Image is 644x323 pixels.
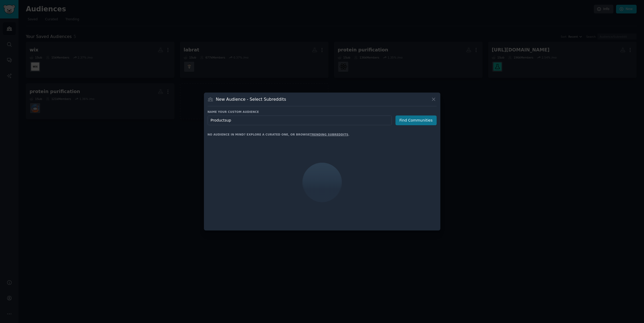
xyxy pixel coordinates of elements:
[208,110,437,114] h3: Name your custom audience
[216,97,286,102] h3: New Audience - Select Subreddits
[208,133,350,136] div: No audience in mind? Explore a curated one, or browse .
[310,133,348,136] a: trending subreddits
[395,115,437,125] button: Find Communities
[208,115,392,125] input: Pick a short name, like "Digital Marketers" or "Movie-Goers"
